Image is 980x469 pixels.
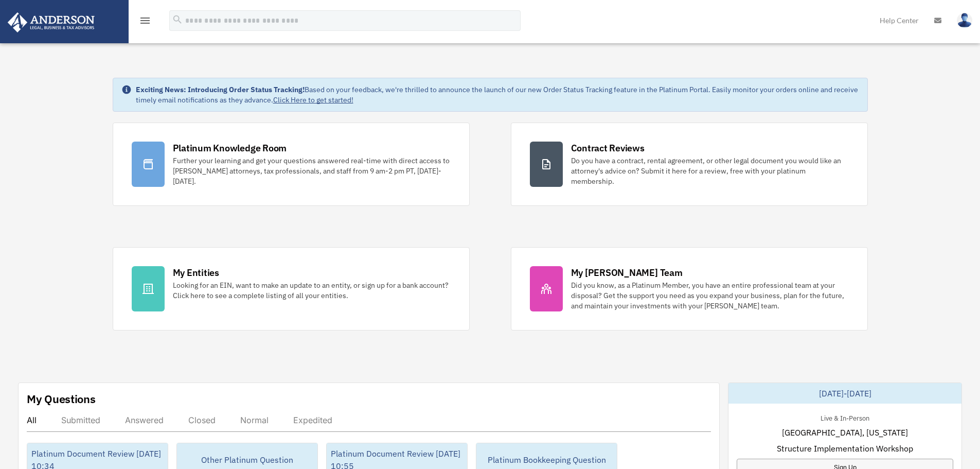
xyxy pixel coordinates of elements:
div: Contract Reviews [571,142,645,154]
div: My Entities [173,266,219,279]
div: Expedited [293,415,332,425]
div: Answered [125,415,164,425]
div: Do you have a contract, rental agreement, or other legal document you would like an attorney's ad... [571,155,849,186]
div: All [27,415,37,425]
div: Closed [188,415,216,425]
a: My Entities Looking for an EIN, want to make an update to an entity, or sign up for a bank accoun... [113,247,470,331]
div: Based on your feedback, we're thrilled to announce the launch of our new Order Status Tracking fe... [136,84,859,105]
div: Normal [240,415,269,425]
span: Structure Implementation Workshop [777,442,913,455]
a: Click Here to get started! [273,95,353,105]
a: Platinum Knowledge Room Further your learning and get your questions answered real-time with dire... [113,123,470,206]
a: menu [139,18,151,27]
div: My Questions [27,391,96,407]
div: [DATE]-[DATE] [728,383,961,404]
a: Contract Reviews Do you have a contract, rental agreement, or other legal document you would like... [511,123,868,206]
div: Further your learning and get your questions answered real-time with direct access to [PERSON_NAM... [173,155,451,186]
a: My [PERSON_NAME] Team Did you know, as a Platinum Member, you have an entire professional team at... [511,247,868,331]
img: Anderson Advisors Platinum Portal [5,12,98,32]
div: Submitted [61,415,100,425]
img: User Pic [957,13,972,28]
i: menu [139,14,151,27]
div: Did you know, as a Platinum Member, you have an entire professional team at your disposal? Get th... [571,280,849,311]
strong: Exciting News: Introducing Order Status Tracking! [136,85,305,94]
div: Live & In-Person [812,412,878,423]
span: [GEOGRAPHIC_DATA], [US_STATE] [782,426,908,439]
div: Looking for an EIN, want to make an update to an entity, or sign up for a bank account? Click her... [173,280,451,301]
div: My [PERSON_NAME] Team [571,266,683,279]
i: search [172,14,183,25]
div: Platinum Knowledge Room [173,142,287,154]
